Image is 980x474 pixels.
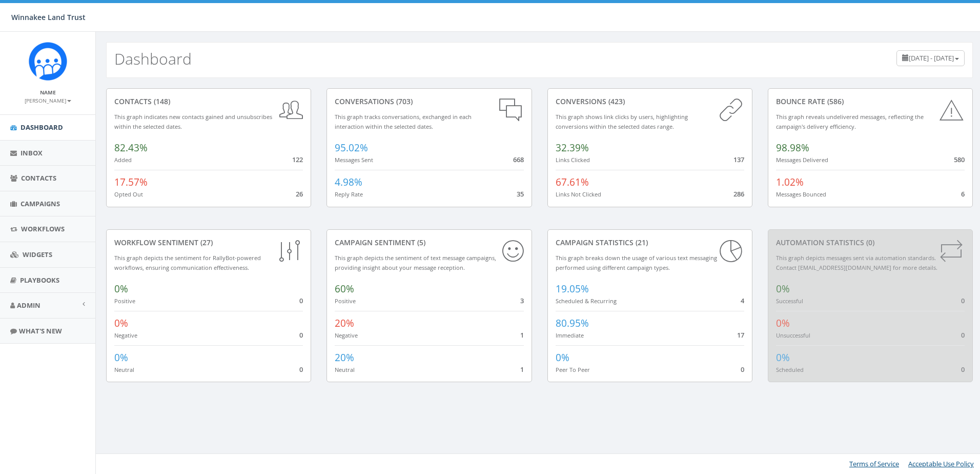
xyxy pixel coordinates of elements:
span: 60% [335,282,354,295]
small: Negative [114,331,137,339]
small: This graph breaks down the usage of various text messaging performed using different campaign types. [556,254,717,271]
span: Workflows [21,224,65,233]
small: This graph reveals undelivered messages, reflecting the campaign's delivery efficiency. [776,113,924,130]
small: Scheduled [776,366,804,373]
small: Immediate [556,331,584,339]
span: (0) [864,238,874,247]
small: Positive [114,297,135,305]
span: Playbooks [20,275,59,285]
small: Links Not Clicked [556,190,601,198]
span: 0 [741,365,744,374]
span: 1 [520,330,524,340]
div: conversions [556,96,744,107]
small: Scheduled & Recurring [556,297,617,305]
span: 0% [776,317,790,330]
span: Admin [17,301,40,310]
span: 67.61% [556,175,589,189]
span: Campaigns [21,199,60,208]
span: (27) [198,238,213,247]
span: 0% [114,351,128,364]
span: 19.05% [556,282,589,295]
span: 0% [114,282,128,295]
span: Contacts [21,173,56,183]
small: Reply Rate [335,190,363,198]
small: Positive [335,297,356,305]
span: 80.95% [556,317,589,330]
span: 0% [776,351,790,364]
a: [PERSON_NAME] [25,95,71,105]
small: This graph indicates new contacts gained and unsubscribes within the selected dates. [114,113,272,130]
small: This graph depicts messages sent via automation standards. Contact [EMAIL_ADDRESS][DOMAIN_NAME] f... [776,254,937,271]
span: 4 [741,296,744,305]
span: What's New [19,326,62,335]
span: 32.39% [556,141,589,154]
span: 17 [737,330,744,340]
small: Negative [335,331,358,339]
span: 26 [296,189,303,199]
span: (5) [415,238,425,247]
small: Messages Sent [335,156,373,164]
span: 0 [299,296,303,305]
span: (586) [825,96,844,106]
small: Name [40,89,56,96]
div: conversations [335,96,523,107]
span: 17.57% [114,175,148,189]
div: Campaign Statistics [556,238,744,248]
a: Acceptable Use Policy [908,459,974,468]
span: 4.98% [335,175,362,189]
span: (21) [634,238,648,247]
span: 137 [733,155,744,164]
span: Winnakee Land Trust [11,12,86,22]
h2: Dashboard [114,50,192,67]
span: Inbox [21,148,43,157]
span: (148) [152,96,170,106]
small: Links Clicked [556,156,590,164]
small: Neutral [114,366,134,373]
span: 20% [335,351,354,364]
span: 1 [520,365,524,374]
small: [PERSON_NAME] [25,97,71,104]
span: 3 [520,296,524,305]
small: This graph tracks conversations, exchanged in each interaction within the selected dates. [335,113,472,130]
span: 580 [954,155,965,164]
div: Workflow Sentiment [114,238,303,248]
span: 1.02% [776,175,804,189]
div: Automation Statistics [776,238,965,248]
small: This graph depicts the sentiment of text message campaigns, providing insight about your message ... [335,254,496,271]
small: Messages Delivered [776,156,828,164]
span: (703) [394,96,413,106]
span: 0 [299,330,303,340]
span: 0 [961,296,965,305]
span: 0% [776,282,790,295]
span: 20% [335,317,354,330]
small: Opted Out [114,190,143,198]
small: This graph depicts the sentiment for RallyBot-powered workflows, ensuring communication effective... [114,254,261,271]
span: 286 [733,189,744,199]
span: 0 [299,365,303,374]
small: Added [114,156,132,164]
small: Unsuccessful [776,331,810,339]
small: Peer To Peer [556,366,590,373]
span: 0% [556,351,569,364]
div: contacts [114,96,303,107]
span: 122 [292,155,303,164]
span: 35 [517,189,524,199]
span: 0% [114,317,128,330]
span: (423) [606,96,625,106]
span: Dashboard [21,123,63,132]
a: Terms of Service [849,459,899,468]
small: This graph shows link clicks by users, highlighting conversions within the selected dates range. [556,113,688,130]
img: Rally_Corp_Icon.png [29,42,67,81]
div: Campaign Sentiment [335,238,523,248]
span: [DATE] - [DATE] [909,53,954,63]
span: Widgets [23,250,52,259]
span: 6 [961,189,965,199]
span: 0 [961,330,965,340]
span: 98.98% [776,141,809,154]
small: Successful [776,297,803,305]
span: 0 [961,365,965,374]
small: Neutral [335,366,355,373]
small: Messages Bounced [776,190,826,198]
div: Bounce Rate [776,96,965,107]
span: 668 [513,155,524,164]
